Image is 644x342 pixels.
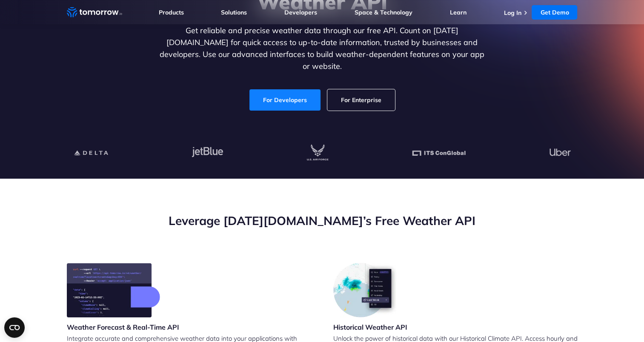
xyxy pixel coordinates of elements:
[4,317,25,338] button: Open CMP widget
[249,89,321,111] a: For Developers
[67,6,122,19] a: Home link
[284,9,317,16] a: Developers
[333,322,407,332] h3: Historical Weather API
[355,9,412,16] a: Space & Technology
[221,9,247,16] a: Solutions
[67,322,179,332] h3: Weather Forecast & Real-Time API
[532,5,577,20] a: Get Demo
[504,9,521,17] a: Log In
[159,9,184,16] a: Products
[327,89,395,111] a: For Enterprise
[67,213,578,229] h2: Leverage [DATE][DOMAIN_NAME]’s Free Weather API
[158,25,487,72] p: Get reliable and precise weather data through our free API. Count on [DATE][DOMAIN_NAME] for quic...
[450,9,467,16] a: Learn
